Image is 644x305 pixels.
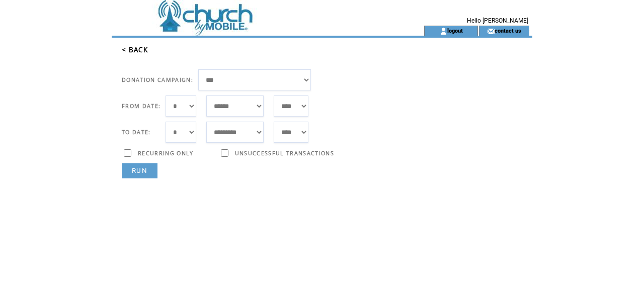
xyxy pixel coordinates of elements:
span: DONATION CAMPAIGN: [122,76,193,83]
img: contact_us_icon.gif [487,27,495,35]
span: RECURRING ONLY [138,150,194,157]
a: < BACK [122,45,148,54]
span: UNSUCCESSFUL TRANSACTIONS [235,150,334,157]
span: TO DATE: [122,129,151,136]
span: Hello [PERSON_NAME] [467,17,528,24]
a: contact us [495,27,521,34]
span: FROM DATE: [122,103,160,110]
a: RUN [122,163,157,178]
a: logout [447,27,463,34]
img: account_icon.gif [440,27,447,35]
